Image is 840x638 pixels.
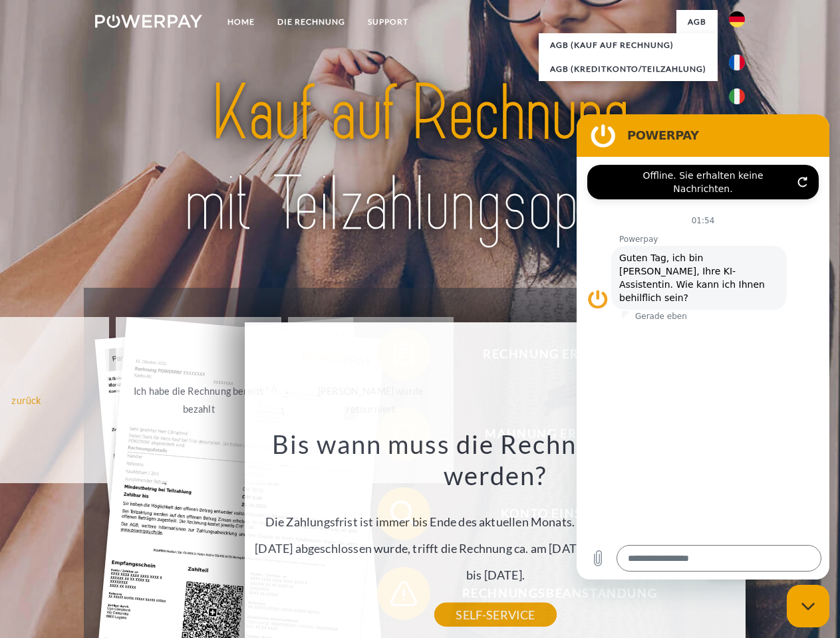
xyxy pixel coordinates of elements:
[253,428,738,492] h3: Bis wann muss die Rechnung bezahlt werden?
[729,54,745,70] img: fr
[434,603,556,627] a: SELF-SERVICE
[539,57,718,81] a: AGB (Kreditkonto/Teilzahlung)
[253,428,738,615] div: Die Zahlungsfrist ist immer bis Ende des aktuellen Monats. Wenn die Bestellung z.B. am [DATE] abg...
[729,11,745,27] img: de
[95,15,202,28] img: logo-powerpay-white.svg
[539,33,718,57] a: AGB (Kauf auf Rechnung)
[577,114,829,580] iframe: Messaging-Fenster
[124,382,273,418] div: Ich habe die Rechnung bereits bezahlt
[676,10,718,34] a: agb
[127,64,713,255] img: title-powerpay_de.svg
[356,10,420,34] a: SUPPORT
[266,10,356,34] a: DIE RECHNUNG
[787,585,829,627] iframe: Schaltfläche zum Öffnen des Messaging-Fensters; Konversation läuft
[729,88,745,104] img: it
[216,10,266,34] a: Home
